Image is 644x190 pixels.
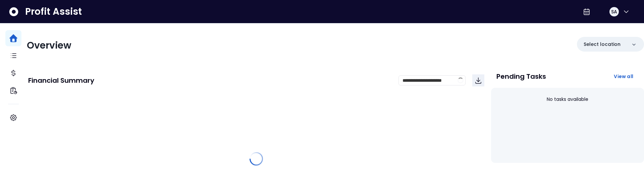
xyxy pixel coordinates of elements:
[608,70,639,82] button: View all
[496,73,546,80] p: Pending Tasks
[27,39,71,52] span: Overview
[614,73,633,80] span: View all
[611,8,617,15] span: SA
[28,77,94,84] p: Financial Summary
[25,6,82,18] span: Profit Assist
[472,74,484,86] button: Download
[584,41,621,48] p: Select location
[496,90,639,108] div: No tasks available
